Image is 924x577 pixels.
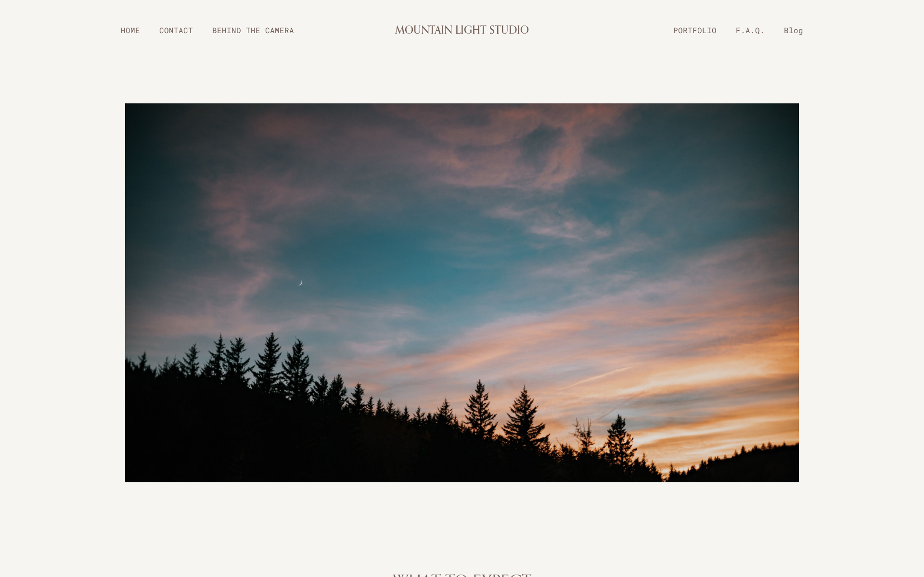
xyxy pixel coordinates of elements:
[664,22,726,38] a: PORTFOLIO
[111,22,150,38] a: HOME
[395,17,529,43] a: MOUNTAIN LIGHT STUDIO
[203,22,304,38] a: BEHIND THE CAMERA
[150,22,203,38] a: CONTACT
[774,22,813,38] a: Blog
[726,22,774,38] a: F.A.Q.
